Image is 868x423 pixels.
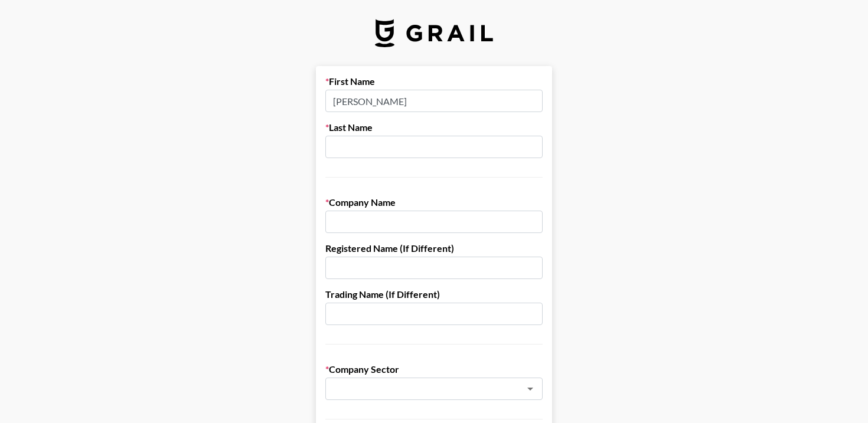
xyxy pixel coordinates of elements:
[522,381,539,397] button: Open
[325,288,543,300] label: Trading Name (If Different)
[325,76,543,87] label: First Name
[325,242,543,254] label: Registered Name (If Different)
[375,19,493,47] img: Grail Talent Logo
[325,196,543,208] label: Company Name
[325,122,543,133] label: Last Name
[325,363,543,375] label: Company Sector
